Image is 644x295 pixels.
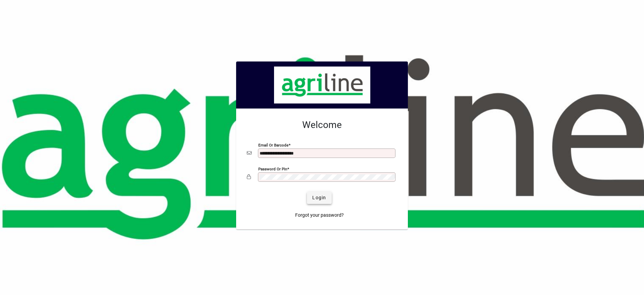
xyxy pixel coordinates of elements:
span: Forgot your password? [295,212,344,219]
a: Forgot your password? [292,209,346,221]
button: Login [307,192,331,204]
span: Login [312,194,326,201]
mat-label: Password or Pin [258,166,287,171]
mat-label: Email or Barcode [258,142,288,147]
h2: Welcome [247,119,397,131]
